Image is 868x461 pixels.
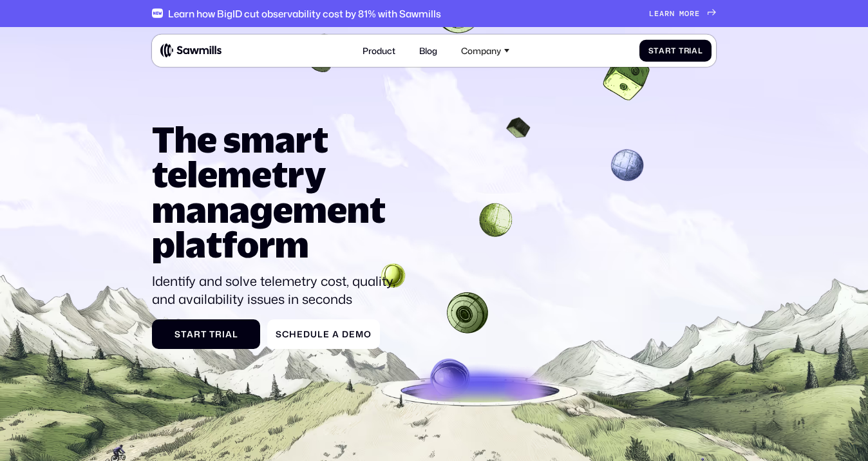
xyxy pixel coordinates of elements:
span: a [187,329,194,339]
span: a [659,46,665,55]
span: L [649,9,654,18]
a: StartTrial [639,39,712,61]
a: Blog [413,39,444,62]
div: Learn how BigID cut observability cost by 81% with Sawmills [168,8,441,19]
span: r [194,329,201,339]
span: D [342,329,349,339]
span: m [355,329,364,339]
span: l [232,329,238,339]
span: t [654,46,659,55]
h1: The smart telemetry management platform [152,122,404,262]
span: t [671,46,676,55]
span: e [323,329,330,339]
span: e [695,9,700,18]
a: Learnmore [649,9,716,18]
span: i [689,46,692,55]
span: u [310,329,317,339]
span: a [332,329,339,339]
span: c [282,329,289,339]
span: n [670,9,675,18]
span: r [690,9,695,18]
span: S [648,46,654,55]
span: h [289,329,297,339]
span: r [684,46,690,55]
a: ScheduleaDemo [267,319,380,349]
span: d [303,329,310,339]
span: a [659,9,665,18]
span: m [679,9,684,18]
span: o [684,9,690,18]
span: T [679,46,684,55]
span: r [665,46,671,55]
span: T [209,329,215,339]
div: Company [461,45,501,55]
span: e [297,329,303,339]
span: l [698,46,703,55]
div: Company [455,39,516,62]
span: S [276,329,282,339]
span: l [317,329,323,339]
span: o [364,329,372,339]
span: a [692,46,698,55]
a: Product [356,39,402,62]
span: e [349,329,355,339]
span: t [181,329,187,339]
p: Identify and solve telemetry cost, quality, and availability issues in seconds [152,272,404,308]
span: a [225,329,232,339]
span: e [654,9,659,18]
span: t [201,329,207,339]
span: r [215,329,222,339]
span: r [665,9,670,18]
a: StartTrial [152,319,261,349]
span: S [175,329,181,339]
span: i [222,329,225,339]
